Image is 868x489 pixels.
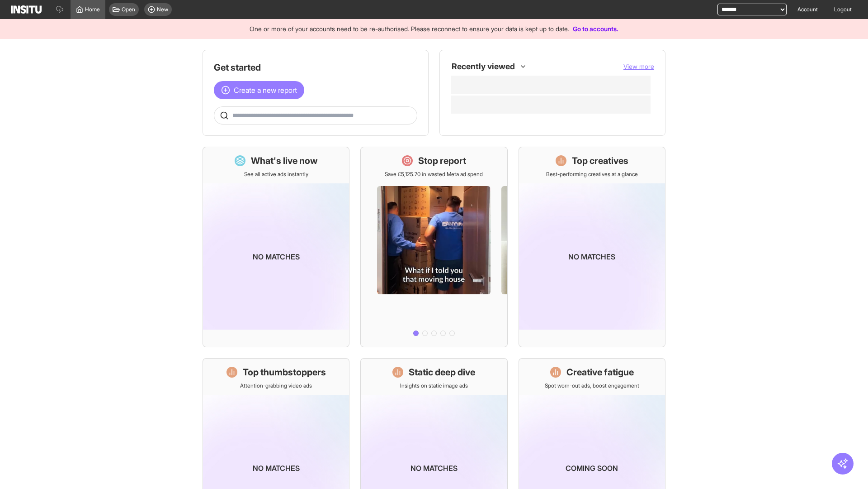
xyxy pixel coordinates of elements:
a: Stop reportSave £5,125.70 in wasted Meta ad spend [360,147,507,347]
img: coming-soon-gradient_kfitwp.png [203,183,349,330]
h1: Get started [214,61,417,74]
span: Home [85,6,100,13]
a: Top creativesBest-performing creatives at a glanceNo matches [519,147,665,347]
p: No matches [253,251,300,262]
p: No matches [568,251,615,262]
img: Logo [11,5,42,14]
a: Go to accounts. [573,25,618,33]
p: No matches [410,463,458,474]
h1: Static deep dive [409,366,475,379]
p: Save £5,125.70 in wasted Meta ad spend [385,171,483,178]
button: Create a new report [214,81,304,99]
span: One or more of your accounts need to be re-authorised. Please reconnect to ensure your data is ke... [250,25,569,33]
h1: Stop report [418,154,466,167]
p: See all active ads instantly [244,171,308,178]
span: Create a new report [234,85,297,96]
button: View more [623,62,654,71]
p: Attention-grabbing video ads [240,382,312,389]
span: Open [122,6,135,13]
h1: Top creatives [572,154,628,167]
p: No matches [253,463,300,474]
a: What's live nowSee all active ads instantlyNo matches [203,147,349,347]
img: coming-soon-gradient_kfitwp.png [519,183,665,330]
h1: Top thumbstoppers [243,366,326,379]
h1: What's live now [251,154,318,167]
p: Best-performing creatives at a glance [546,171,638,178]
span: New [157,6,168,13]
span: View more [623,62,654,70]
p: Insights on static image ads [400,382,468,389]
